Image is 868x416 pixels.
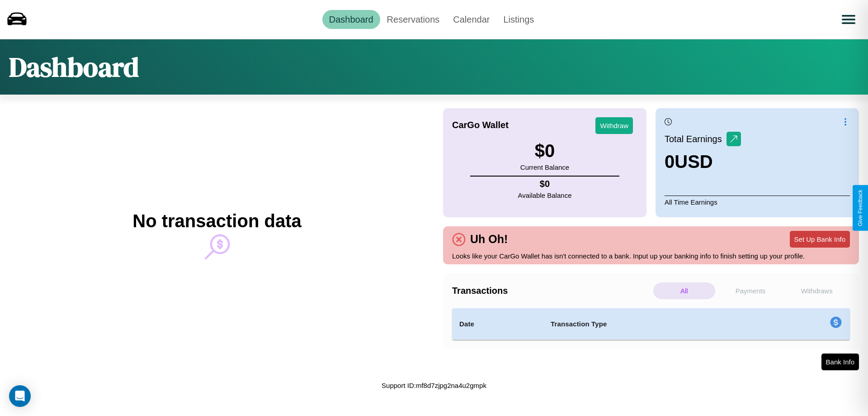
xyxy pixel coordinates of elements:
[720,282,782,299] p: Payments
[653,282,715,299] p: All
[520,141,569,161] h3: $ 0
[452,286,651,296] h4: Transactions
[9,385,31,407] div: Open Intercom Messenger
[665,152,741,172] h3: 0 USD
[446,10,496,29] a: Calendar
[857,190,863,226] div: Give Feedback
[466,233,512,246] h4: Uh Oh!
[380,10,447,29] a: Reservations
[518,179,572,189] h4: $ 0
[132,211,301,231] h2: No transaction data
[9,48,139,86] h1: Dashboard
[551,319,756,330] h4: Transaction Type
[836,7,861,32] button: Open menu
[786,282,848,299] p: Withdraws
[665,131,726,147] p: Total Earnings
[459,319,536,330] h4: Date
[382,379,486,392] p: Support ID: mf8d7zjpg2na4u2gmpk
[821,354,859,370] button: Bank Info
[595,117,633,134] button: Withdraw
[496,10,541,29] a: Listings
[665,196,850,208] p: All Time Earnings
[790,231,850,248] button: Set Up Bank Info
[452,308,850,340] table: simple table
[452,250,850,262] p: Looks like your CarGo Wallet has isn't connected to a bank. Input up your banking info to finish ...
[452,120,509,130] h4: CarGo Wallet
[322,10,380,29] a: Dashboard
[520,161,569,173] p: Current Balance
[518,189,572,201] p: Available Balance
